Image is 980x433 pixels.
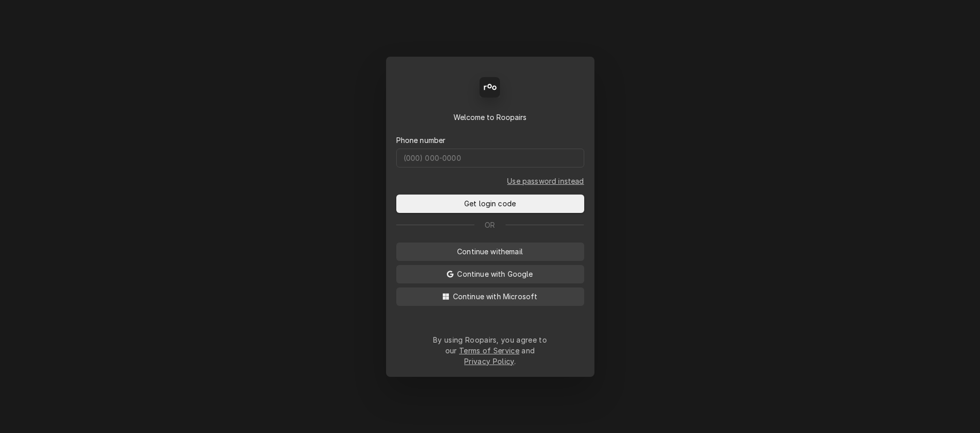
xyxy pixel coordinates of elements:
button: Continue with Google [396,265,584,283]
div: Or [396,220,584,230]
input: (000) 000-0000 [396,149,584,167]
span: Get login code [462,198,518,209]
button: Continue with Microsoft [396,287,584,306]
button: Continue withemail [396,243,584,261]
a: Privacy Policy [464,357,514,366]
div: By using Roopairs, you agree to our and . [433,334,547,367]
span: Continue with Microsoft [451,291,540,302]
button: Get login code [396,195,584,213]
span: Continue with Google [455,269,535,279]
a: Terms of Service [459,346,519,355]
span: Continue with email [455,246,525,257]
div: Welcome to Roopairs [396,112,584,123]
a: Go to Phone and password form [507,176,584,186]
label: Phone number [396,135,446,146]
